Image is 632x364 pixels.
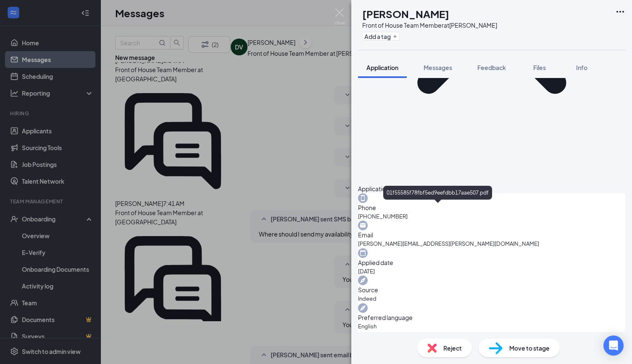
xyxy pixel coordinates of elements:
svg: Ellipses [615,7,625,17]
span: Info [576,64,587,71]
div: Open Intercom Messenger [603,335,624,356]
span: Feedback [477,64,506,71]
span: Application [366,64,398,71]
span: Phone [358,203,625,212]
svg: Plus [392,34,398,39]
span: Indeed [358,294,625,303]
span: English [358,322,625,330]
span: [PERSON_NAME][EMAIL_ADDRESS][PERSON_NAME][DOMAIN_NAME] [358,239,625,248]
span: Email [358,230,625,239]
span: Messages [424,64,452,71]
span: Applied date [358,258,625,267]
span: Source [358,285,625,294]
span: Preferred language [358,313,625,322]
span: [DATE] [358,267,625,276]
h1: [PERSON_NAME] [362,7,449,21]
div: 01f55585f78fbf5ed9eefdbb17aae507.pdf [383,186,492,200]
div: Front of House Team Member at [PERSON_NAME] [362,21,497,29]
span: [PHONE_NUMBER] [358,212,625,221]
div: Application [358,184,625,193]
span: Move to stage [509,343,550,353]
button: PlusAdd a tag [362,32,400,41]
span: Files [533,64,546,71]
span: Reject [443,343,462,353]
